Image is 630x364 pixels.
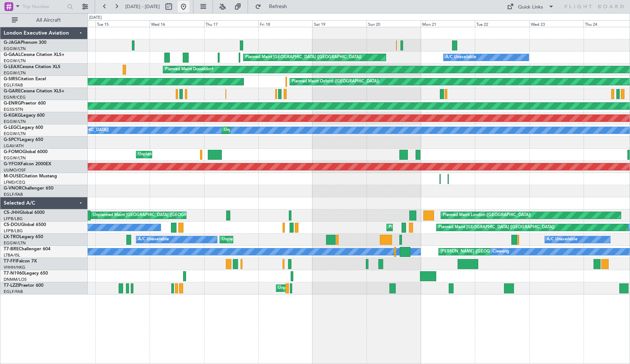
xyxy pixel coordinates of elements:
span: CS-JHH [4,211,20,215]
a: G-YFOXFalcon 2000EX [4,162,51,166]
span: G-GAAL [4,53,21,57]
div: Thu 17 [204,20,258,27]
span: G-LEGC [4,126,20,130]
input: Trip Number [22,1,65,12]
a: CS-DOUGlobal 6500 [4,223,46,227]
span: G-LEAX [4,65,20,69]
span: CS-DOU [4,223,21,227]
a: EGGW/LTN [4,131,26,137]
a: LFPB/LBG [4,216,23,222]
div: A/C Unavailable [547,234,577,245]
a: LFPB/LBG [4,228,23,234]
span: T7-BRE [4,247,19,251]
div: A/C Unavailable [445,52,476,63]
div: Planned Maint Dusseldorf [165,64,213,75]
div: Mon 21 [421,20,475,27]
a: G-SIRSCitation Excel [4,77,46,81]
a: DNMM/LOS [4,277,27,282]
a: EGLF/FAB [4,82,23,88]
a: G-GARECessna Citation XLS+ [4,89,64,93]
a: EGGW/LTN [4,70,26,76]
div: Planned Maint [GEOGRAPHIC_DATA] ([GEOGRAPHIC_DATA]) [245,52,361,63]
div: Unplanned Maint [GEOGRAPHIC_DATA] ([GEOGRAPHIC_DATA]) [93,210,214,221]
a: G-ENRGPraetor 600 [4,101,46,106]
a: EGLF/FAB [4,192,23,197]
a: VHHH/HKG [4,265,25,270]
div: Wed 16 [150,20,204,27]
span: T7-LZZI [4,283,19,288]
span: [DATE] - [DATE] [125,3,160,10]
a: G-LEGCLegacy 600 [4,126,43,130]
span: T7-N1960 [4,271,24,276]
a: G-KGKGLegacy 600 [4,113,45,118]
div: A/C Unavailable [138,234,169,245]
span: LX-TRO [4,235,20,239]
div: Unplanned Maint [GEOGRAPHIC_DATA] ([GEOGRAPHIC_DATA]) [278,283,399,294]
div: Quick Links [518,4,543,11]
span: G-GARE [4,89,21,93]
a: EGGW/LTN [4,155,26,161]
a: M-OUSECitation Mustang [4,174,57,179]
button: Refresh [252,1,296,13]
a: G-SPCYLegacy 650 [4,138,43,142]
a: EGNR/CEG [4,95,26,100]
span: G-SPCY [4,138,20,142]
div: [PERSON_NAME] ([GEOGRAPHIC_DATA][PERSON_NAME]) [441,246,553,257]
a: T7-FFIFalcon 7X [4,259,37,264]
span: Refresh [263,4,294,9]
a: CS-JHHGlobal 6000 [4,211,45,215]
div: Cleaning [493,246,509,257]
span: G-KGKG [4,113,21,118]
div: Planned Maint [GEOGRAPHIC_DATA] ([GEOGRAPHIC_DATA]) [389,222,505,233]
a: G-GAALCessna Citation XLS+ [4,53,64,57]
button: Quick Links [503,1,558,13]
span: G-JAGA [4,40,21,45]
a: EGGW/LTN [4,119,26,124]
a: LFMD/CEQ [4,180,25,185]
a: G-LEAXCessna Citation XLS [4,65,60,69]
div: Sun 20 [367,20,421,27]
div: Fri 18 [258,20,312,27]
a: EGLF/FAB [4,289,23,294]
div: Tue 22 [475,20,529,27]
span: M-OUSE [4,174,21,179]
a: EGGW/LTN [4,58,26,64]
div: Unplanned Maint [GEOGRAPHIC_DATA] ([GEOGRAPHIC_DATA]) [224,125,345,136]
div: Unplanned Maint [US_STATE] ([GEOGRAPHIC_DATA]) [138,149,238,160]
span: G-YFOX [4,162,21,166]
div: Planned Maint London ([GEOGRAPHIC_DATA]) [443,210,531,221]
div: Unplanned Maint Dusseldorf [222,234,275,245]
a: T7-N1960Legacy 650 [4,271,48,276]
a: EGGW/LTN [4,46,26,52]
a: EGSS/STN [4,107,23,112]
div: Tue 15 [95,20,150,27]
span: G-VNOR [4,186,22,191]
div: [DATE] [89,15,102,21]
span: G-SIRS [4,77,18,81]
a: LGAV/ATH [4,143,24,149]
a: EGGW/LTN [4,240,26,246]
a: G-JAGAPhenom 300 [4,40,46,45]
a: G-VNORChallenger 650 [4,186,53,191]
span: G-FOMO [4,150,22,154]
span: T7-FFI [4,259,17,264]
div: Planned Maint [GEOGRAPHIC_DATA] ([GEOGRAPHIC_DATA]) [438,222,554,233]
a: UUMO/OSF [4,167,26,173]
a: G-FOMOGlobal 6000 [4,150,48,154]
button: All Aircraft [8,14,80,26]
span: All Aircraft [19,18,78,23]
a: LTBA/ISL [4,252,20,258]
div: Planned Maint Oxford ([GEOGRAPHIC_DATA]) [292,76,379,87]
a: T7-BREChallenger 604 [4,247,50,251]
a: T7-LZZIPraetor 600 [4,283,43,288]
div: Sat 19 [312,20,367,27]
a: LX-TROLegacy 650 [4,235,43,239]
span: G-ENRG [4,101,21,106]
div: Wed 23 [529,20,584,27]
